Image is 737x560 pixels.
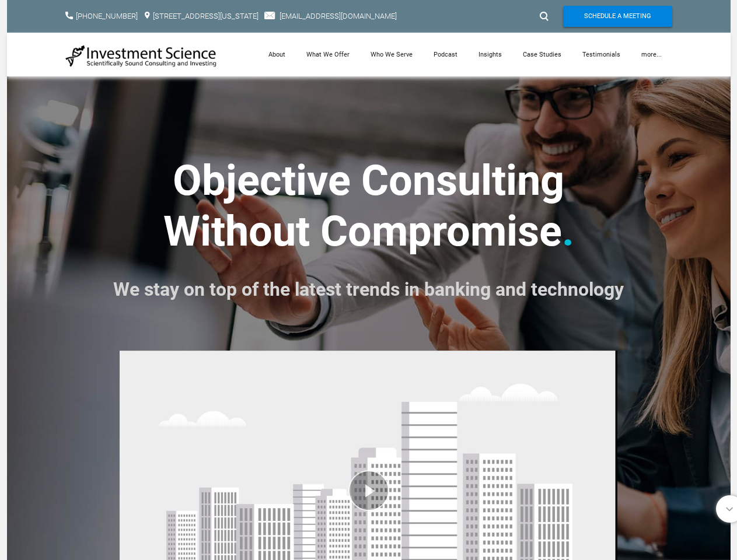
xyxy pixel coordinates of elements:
a: Who We Serve [360,33,423,76]
a: [STREET_ADDRESS][US_STATE]​ [153,12,259,20]
a: Case Studies [512,33,572,76]
a: [PHONE_NUMBER] [76,12,138,20]
a: more... [631,33,672,76]
a: What We Offer [296,33,360,76]
strong: ​Objective Consulting ​Without Compromise [163,156,565,256]
a: About [258,33,296,76]
a: Insights [468,33,512,76]
a: Schedule A Meeting [563,6,672,27]
a: [EMAIL_ADDRESS][DOMAIN_NAME] [280,12,397,20]
font: We stay on top of the latest trends in banking and technology [113,278,624,300]
font: . [562,206,574,256]
a: Podcast [423,33,468,76]
span: Schedule A Meeting [584,6,651,27]
img: Investment Science | NYC Consulting Services [65,44,217,68]
a: Testimonials [572,33,631,76]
